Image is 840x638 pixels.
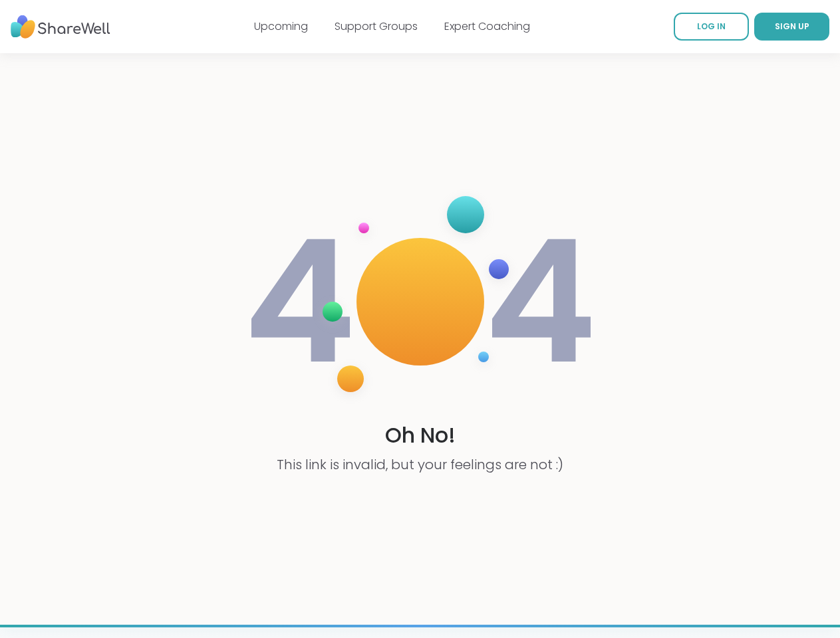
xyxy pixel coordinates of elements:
[243,183,597,421] img: 404
[277,455,563,474] p: This link is invalid, but your feelings are not :)
[11,9,110,45] img: ShareWell Nav Logo
[775,21,809,32] span: SIGN UP
[254,19,308,34] a: Upcoming
[697,21,726,32] span: LOG IN
[674,13,749,41] a: LOG IN
[385,421,456,451] h1: Oh No!
[444,19,530,34] a: Expert Coaching
[754,13,829,41] a: SIGN UP
[335,19,418,34] a: Support Groups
